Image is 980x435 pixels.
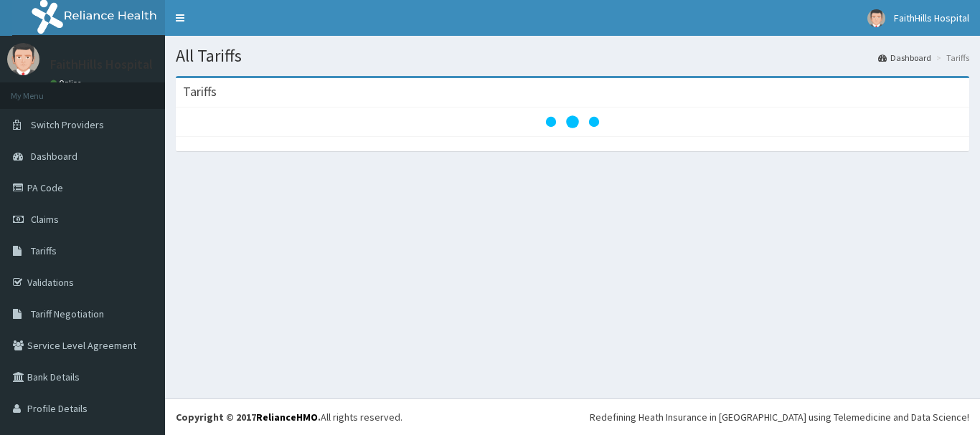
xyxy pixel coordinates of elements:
[31,118,104,131] span: Switch Providers
[165,398,980,435] footer: All rights reserved.
[183,85,217,98] h3: Tariffs
[50,78,85,88] a: Online
[176,411,321,424] strong: Copyright © 2017 .
[933,52,969,64] li: Tariffs
[31,213,59,226] span: Claims
[50,58,153,71] p: FaithHills Hospital
[31,150,77,163] span: Dashboard
[31,307,104,320] span: Tariff Negotiation
[590,410,969,424] div: Redefining Heath Insurance in [GEOGRAPHIC_DATA] using Telemedicine and Data Science!
[544,93,601,150] svg: audio-loading
[7,43,39,75] img: User Image
[878,52,931,64] a: Dashboard
[894,11,969,24] span: FaithHills Hospital
[867,9,885,27] img: User Image
[256,411,318,424] a: RelianceHMO
[31,244,57,257] span: Tariffs
[176,47,969,65] h1: All Tariffs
